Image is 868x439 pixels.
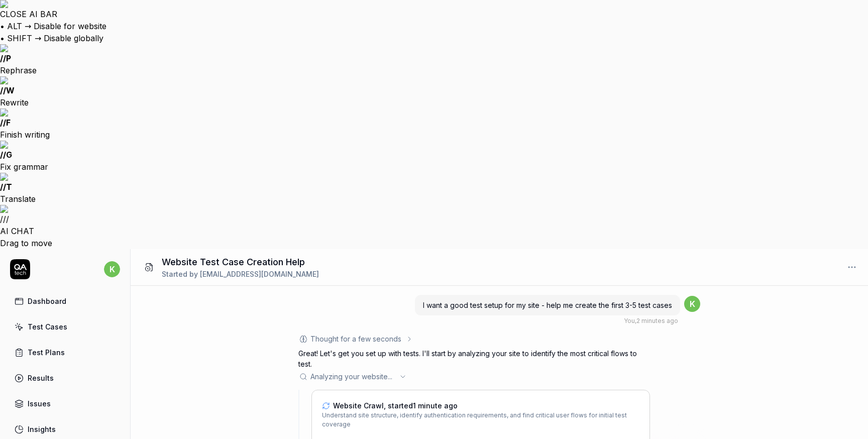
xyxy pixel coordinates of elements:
a: Insights [10,419,120,439]
span: [EMAIL_ADDRESS][DOMAIN_NAME] [200,270,319,278]
div: Dashboard [28,296,66,306]
span: Analyzing your website [310,371,395,382]
span: Understand site structure, identify authentication requirements, and find critical user flows for... [322,411,639,429]
div: Test Cases [28,321,67,332]
a: Test Plans [10,343,120,362]
div: Started by [162,269,319,279]
span: I want a good test setup for my site - help me create the first 3-5 test cases [423,301,672,309]
div: Test Plans [28,347,65,358]
h1: Website Test Case Creation Help [162,255,319,269]
a: Results [10,368,120,388]
a: Issues [10,394,120,413]
div: Issues [28,398,51,409]
div: Thought for a few seconds [310,334,401,344]
a: Website Crawl, started1 minute ago [322,400,639,411]
div: , 2 minutes ago [624,316,678,325]
span: k [684,296,700,312]
a: Dashboard [10,291,120,311]
span: k [104,261,120,277]
div: Results [28,373,54,383]
span: You [624,317,635,324]
button: k [104,259,120,279]
span: Website Crawl, started 1 minute ago [333,400,458,411]
span: ... [388,371,395,382]
a: Test Cases [10,317,120,337]
p: Great! Let's get you set up with tests. I'll start by analyzing your site to identify the most cr... [298,348,650,369]
div: Insights [28,424,56,434]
